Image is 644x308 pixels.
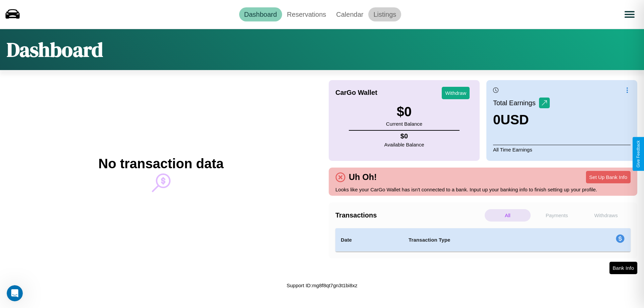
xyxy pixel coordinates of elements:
p: Support ID: mg8f8qt7gn3t1bi8xz [287,281,358,290]
h4: Uh Oh! [345,172,380,182]
h4: Date [341,236,398,244]
p: Total Earnings [493,97,539,109]
h4: Transaction Type [409,236,561,244]
iframe: Intercom live chat [7,285,23,301]
h1: Dashboard [7,36,103,63]
button: Set Up Bank Info [586,171,631,183]
p: Looks like your CarGo Wallet has isn't connected to a bank. Input up your banking info to finish ... [335,185,631,194]
h2: No transaction data [98,156,223,171]
h4: Transactions [335,211,483,219]
p: Payments [534,209,580,222]
p: Withdraws [583,209,629,222]
h4: CarGo Wallet [335,89,377,97]
button: Open menu [620,5,639,24]
p: Available Balance [384,140,424,149]
div: Give Feedback [636,140,641,168]
a: Reservations [282,7,331,21]
h3: $ 0 [386,104,422,119]
a: Calendar [331,7,368,21]
button: Bank Info [609,262,637,274]
a: Dashboard [239,7,282,21]
table: simple table [335,228,631,252]
p: Current Balance [386,119,422,128]
h4: $ 0 [384,132,424,140]
p: All [485,209,531,222]
p: All Time Earnings [493,145,631,154]
button: Withdraw [442,87,470,99]
h3: 0 USD [493,112,550,127]
a: Listings [368,7,401,21]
